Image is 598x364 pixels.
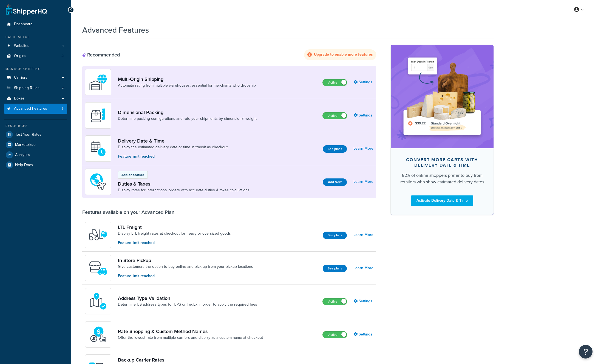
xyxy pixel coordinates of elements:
a: See plans [323,232,347,239]
p: Add-on feature [121,172,144,177]
a: Carriers [4,73,67,83]
a: Dashboard [4,19,67,29]
span: Origins [14,54,26,58]
li: Origins [4,51,67,61]
span: Marketplace [15,143,36,147]
a: Shipping Rules [4,83,67,93]
a: Display rates for international orders with accurate duties & taxes calculations [118,187,250,193]
a: Marketplace [4,140,67,150]
img: DTVBYsAAAAAASUVORK5CYII= [89,106,108,125]
a: Give customers the option to buy online and pick up from your pickup locations [118,264,253,269]
span: Websites [14,44,29,48]
div: Features available on your Advanced Plan [82,209,174,215]
span: Shipping Rules [14,86,39,90]
button: Add Now [323,178,347,186]
span: 3 [62,54,64,58]
a: See plans [323,265,347,272]
p: Feature limit reached [118,240,231,246]
a: Settings [354,112,373,119]
span: Analytics [15,153,30,157]
a: Determine packing configurations and rate your shipments by dimensional weight [118,116,257,121]
span: Advanced Features [14,106,47,111]
img: kIG8fy0lQAAAABJRU5ErkJggg== [89,292,108,311]
img: icon-duo-feat-landed-cost-7136b061.png [89,172,108,191]
label: Active [323,298,347,305]
a: Backup Carrier Rates [118,357,259,363]
img: y79ZsPf0fXUFUhFXDzUgf+ktZg5F2+ohG75+v3d2s1D9TjoU8PiyCIluIjV41seZevKCRuEjTPPOKHJsQcmKCXGdfprl3L4q7... [89,225,108,244]
strong: Upgrade to enable more features [314,52,373,57]
a: Rate Shopping & Custom Method Names [118,328,263,334]
a: Duties & Taxes [118,181,250,187]
a: Settings [354,297,373,305]
span: Boxes [14,96,25,101]
a: Analytics [4,150,67,160]
span: Carriers [14,75,27,80]
label: Active [323,331,347,338]
a: Learn More [353,145,373,152]
a: In-Store Pickup [118,257,253,263]
a: Websites1 [4,41,67,51]
h1: Advanced Features [82,25,149,35]
div: Convert more carts with delivery date & time [399,157,485,168]
a: Test Your Rates [4,130,67,140]
a: Boxes [4,93,67,104]
a: Offer the lowest rate from multiple carriers and display as a custom name at checkout [118,335,263,340]
a: Determine US address types for UPS or FedEx in order to apply the required fees [118,302,257,307]
a: Activate Delivery Date & Time [411,195,473,206]
img: gfkeb5ejjkALwAAAABJRU5ErkJggg== [89,139,108,158]
a: Learn More [353,231,373,239]
li: Advanced Features [4,104,67,114]
a: LTL Freight [118,224,231,230]
a: Settings [354,78,373,86]
a: Display LTL freight rates at checkout for heavy or oversized goods [118,231,231,236]
span: Test Your Rates [15,132,41,137]
a: Display the estimated delivery date or time in transit as checkout. [118,144,228,150]
div: Resources [4,124,67,128]
a: Settings [354,331,373,338]
label: Active [323,112,347,119]
img: wfgcfpwTIucLEAAAAASUVORK5CYII= [89,258,108,278]
div: 82% of online shoppers prefer to buy from retailers who show estimated delivery dates [399,172,485,185]
span: Dashboard [14,22,33,27]
a: Address Type Validation [118,295,257,301]
img: icon-duo-feat-rate-shopping-ecdd8bed.png [89,325,108,344]
a: Delivery Date & Time [118,138,228,144]
p: Feature limit reached [118,153,228,160]
img: feature-image-ddt-36eae7f7280da8017bfb280eaccd9c446f90b1fe08728e4019434db127062ab4.png [399,53,485,140]
a: Multi-Origin Shipping [118,76,256,82]
a: Advanced Features5 [4,104,67,114]
span: 5 [62,106,64,111]
label: Active [323,79,347,86]
div: Manage Shipping [4,67,67,71]
button: Open Resource Center [579,345,593,359]
a: Learn More [353,178,373,186]
div: Basic Setup [4,35,67,39]
a: Help Docs [4,160,67,170]
li: Websites [4,41,67,51]
span: 1 [63,44,64,48]
span: Help Docs [15,163,33,167]
a: Learn More [353,264,373,272]
p: Feature limit reached [118,273,253,279]
div: Recommended [82,52,120,58]
a: Origins3 [4,51,67,61]
a: See plans [323,145,347,153]
a: Dimensional Packing [118,109,257,115]
a: Automate rating from multiple warehouses, essential for merchants who dropship [118,83,256,88]
img: WatD5o0RtDAAAAAElFTkSuQmCC [89,73,108,92]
